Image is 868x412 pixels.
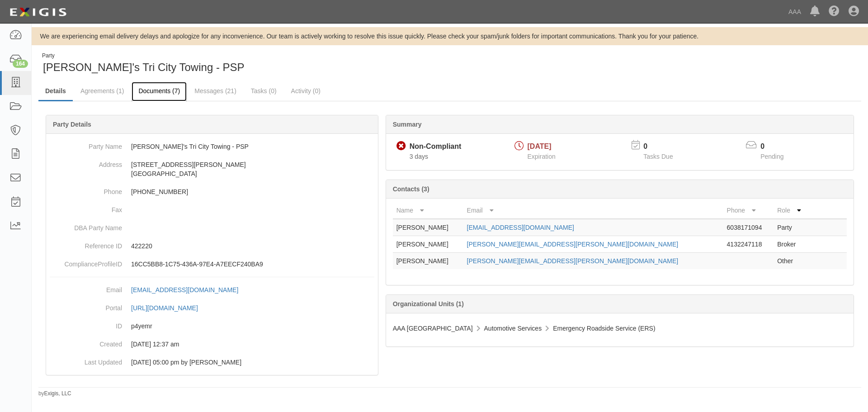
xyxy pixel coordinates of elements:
dd: [STREET_ADDRESS][PERSON_NAME] [GEOGRAPHIC_DATA] [50,156,374,183]
dt: Email [50,281,122,294]
th: Name [393,202,463,219]
p: 16CC5BB8-1C75-436A-97E4-A7EECF240BA9 [131,260,374,269]
dd: [PHONE_NUMBER] [50,183,374,201]
span: [DATE] [528,142,552,150]
p: 422220 [131,242,374,251]
a: [PERSON_NAME][EMAIL_ADDRESS][PERSON_NAME][DOMAIN_NAME] [467,257,679,265]
dt: Party Name [50,137,122,151]
th: Role [774,202,811,219]
dd: 04/16/2024 05:00 pm by Benjamin Tully [50,353,374,371]
a: Agreements (1) [74,82,131,100]
td: 6038171094 [723,219,774,236]
b: Contacts (3) [393,185,429,193]
b: Summary [393,121,422,128]
span: Since 09/01/2025 [410,153,428,160]
span: Emergency Roadside Service (ERS) [553,325,655,332]
td: [PERSON_NAME] [393,253,463,270]
span: [PERSON_NAME]'s Tri City Towing - PSP [43,61,245,73]
a: Activity (0) [284,82,327,100]
div: Dave's Tri City Towing - PSP [38,52,443,75]
div: [EMAIL_ADDRESS][DOMAIN_NAME] [131,285,238,294]
dt: Fax [50,201,122,214]
dt: Created [50,335,122,349]
dt: Portal [50,299,122,313]
span: Expiration [528,153,556,160]
dd: [PERSON_NAME]'s Tri City Towing - PSP [50,137,374,156]
dt: Phone [50,183,122,196]
img: logo-5460c22ac91f19d4615b14bd174203de0afe785f0fc80cf4dbbc73dc1793850b.png [7,4,69,20]
i: Non-Compliant [396,142,406,151]
a: [URL][DOMAIN_NAME] [131,304,208,312]
b: Organizational Units (1) [393,300,464,308]
td: Other [774,253,811,270]
a: Tasks (0) [244,82,283,100]
a: [EMAIL_ADDRESS][DOMAIN_NAME] [131,286,248,294]
dd: p4yemr [50,317,374,335]
td: [PERSON_NAME] [393,219,463,236]
td: Party [774,219,811,236]
dt: Address [50,156,122,169]
td: 4132247118 [723,236,774,253]
a: Exigis, LLC [44,390,71,397]
dt: ID [50,317,122,331]
td: Broker [774,236,811,253]
th: Phone [723,202,774,219]
div: Non-Compliant [410,142,462,152]
dt: Last Updated [50,353,122,367]
b: Party Details [53,121,91,128]
dt: DBA Party Name [50,219,122,232]
div: 164 [13,60,28,68]
a: Messages (21) [188,82,243,100]
div: We are experiencing email delivery delays and apologize for any inconvenience. Our team is active... [32,32,868,41]
a: [PERSON_NAME][EMAIL_ADDRESS][PERSON_NAME][DOMAIN_NAME] [467,241,679,248]
span: Automotive Services [484,325,542,332]
a: Details [38,82,73,101]
p: 0 [760,142,795,152]
span: Pending [760,153,783,160]
a: AAA [784,3,806,21]
small: by [38,390,71,398]
i: Help Center - Complianz [829,6,840,17]
a: [EMAIL_ADDRESS][DOMAIN_NAME] [467,224,574,231]
p: 0 [643,142,684,152]
dd: 03/10/2023 12:37 am [50,335,374,353]
span: Tasks Due [643,153,673,160]
dt: Reference ID [50,237,122,251]
th: Email [463,202,723,219]
span: AAA [GEOGRAPHIC_DATA] [393,325,473,332]
td: [PERSON_NAME] [393,236,463,253]
dt: ComplianceProfileID [50,255,122,269]
div: Party [42,52,245,60]
a: Documents (7) [132,82,187,101]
